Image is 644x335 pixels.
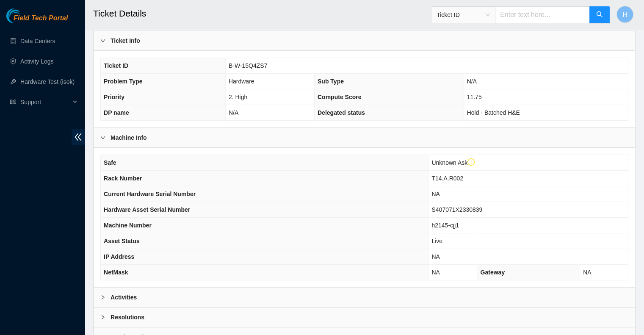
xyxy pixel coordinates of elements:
[104,62,128,69] span: Ticket ID
[100,295,105,300] span: right
[111,293,137,302] b: Activities
[104,175,142,182] span: Rack Number
[10,99,16,105] span: read
[229,78,254,85] span: Hardware
[431,206,482,213] span: S407071X2330839
[94,307,635,327] div: Resolutions
[431,253,439,260] span: NA
[467,94,482,100] span: 11.75
[616,6,633,23] button: H
[104,94,124,100] span: Priority
[104,159,116,166] span: Safe
[437,8,490,21] span: Ticket ID
[431,191,439,197] span: NA
[6,15,68,26] a: Akamai TechnologiesField Tech Portal
[100,38,105,43] span: right
[6,8,43,23] img: Akamai Technologies
[111,313,144,322] b: Resolutions
[104,78,143,85] span: Problem Type
[104,238,140,244] span: Asset Status
[229,109,238,116] span: N/A
[431,222,459,229] span: h2145-cjj1
[431,175,463,182] span: T14.A.R002
[104,109,129,116] span: DP name
[318,94,361,100] span: Compute Score
[72,129,85,145] span: double-left
[622,9,627,20] span: H
[229,94,247,100] span: 2. High
[467,158,475,166] span: exclamation-circle
[596,11,603,19] span: search
[20,78,75,85] a: Hardware Test (isok)
[20,38,55,44] a: Data Centers
[20,94,70,111] span: Support
[14,14,68,22] span: Field Tech Portal
[467,78,477,85] span: N/A
[431,269,439,276] span: NA
[111,36,140,45] b: Ticket Info
[480,269,505,276] span: Gateway
[20,58,54,65] a: Activity Logs
[495,6,590,23] input: Enter text here...
[100,315,105,320] span: right
[104,269,128,276] span: NetMask
[104,253,134,260] span: IP Address
[100,135,105,140] span: right
[104,191,196,197] span: Current Hardware Serial Number
[467,109,520,116] span: Hold - Batched H&E
[431,159,475,166] span: Unknown Ask
[431,238,442,244] span: Live
[94,31,635,50] div: Ticket Info
[94,128,635,147] div: Machine Info
[589,6,610,23] button: search
[104,222,152,229] span: Machine Number
[111,133,147,142] b: Machine Info
[318,109,365,116] span: Delegated status
[104,206,190,213] span: Hardware Asset Serial Number
[318,78,344,85] span: Sub Type
[229,62,268,69] span: B-W-15Q4ZS7
[583,269,591,276] span: NA
[94,288,635,307] div: Activities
